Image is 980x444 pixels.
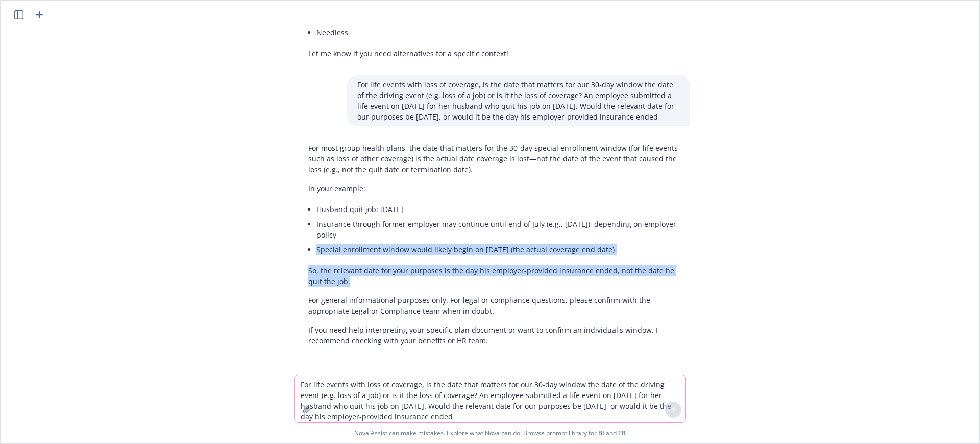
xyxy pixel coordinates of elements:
li: Husband quit job: [DATE] [316,202,680,217]
span: Nova Assist can make mistakes. Explore what Nova can do: Browse prompt library for and [354,423,626,443]
p: So, the relevant date for your purposes is the day his employer-provided insurance ended, not the... [308,265,680,287]
p: If you need help interpreting your specific plan document or want to confirm an individual's wind... [308,324,680,346]
li: Needless [316,25,508,40]
p: Let me know if you need alternatives for a specific context! [308,48,508,59]
p: In your example: [308,183,680,194]
p: For most group health plans, the date that matters for the 30-day special enrollment window (for ... [308,143,680,175]
li: Special enrollment window would likely begin on [DATE] (the actual coverage end date) [316,242,680,257]
p: For life events with loss of coverage, is the date that matters for our 30-day window the date of... [357,79,680,122]
li: Insurance through former employer may continue until end of July (e.g., [DATE]), depending on emp... [316,217,680,242]
a: BI [598,429,604,437]
p: For general informational purposes only. For legal or compliance questions, please confirm with t... [308,295,680,316]
a: TR [618,429,626,437]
